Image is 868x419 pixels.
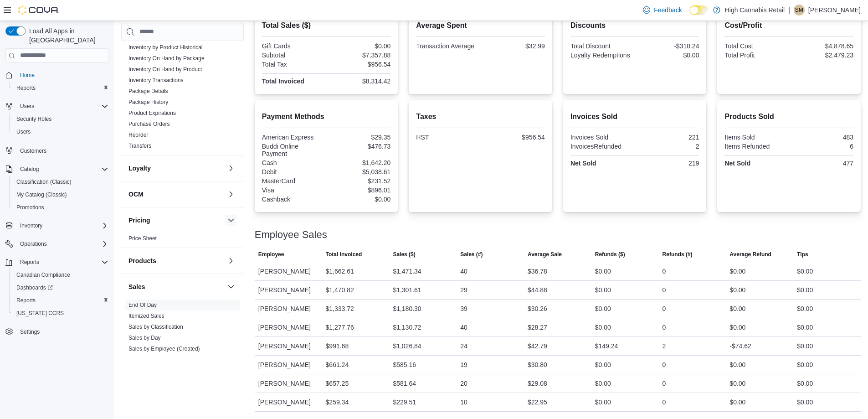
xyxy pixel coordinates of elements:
span: Refunds (#) [663,251,693,258]
h2: Cost/Profit [724,20,853,31]
div: $231.52 [328,177,390,185]
div: $0.00 [637,52,699,59]
h3: Products [128,256,156,265]
a: Sales by Employee (Created) [128,346,200,352]
button: Security Roles [9,113,112,125]
div: $0.00 [797,378,813,389]
button: Canadian Compliance [9,269,112,281]
div: [PERSON_NAME] [255,318,322,336]
span: Sales (#) [460,251,483,258]
span: Settings [20,328,40,336]
button: Home [2,68,112,82]
button: Catalog [2,163,112,176]
h2: Products Sold [724,111,853,122]
h3: Employee Sales [255,229,327,240]
span: Package Details [128,88,168,95]
div: $4,878.65 [791,42,853,50]
div: $7,357.88 [328,52,390,59]
span: Itemized Sales [128,312,164,320]
h3: Loyalty [128,164,151,173]
div: 0 [663,303,666,314]
button: Users [2,100,112,113]
div: Inventory [121,31,244,155]
span: Security Roles [16,115,51,123]
h3: Sales [128,282,145,291]
span: Sales by Classification [128,323,183,331]
button: Users [16,101,38,112]
button: Pricing [128,216,224,225]
h2: Discounts [570,20,699,31]
a: Price Sheet [128,235,157,242]
span: Operations [20,240,47,248]
span: Security Roles [13,114,108,124]
div: $0.00 [797,285,813,295]
button: My Catalog (Classic) [9,188,112,201]
button: Settings [2,325,112,338]
span: Users [16,128,31,135]
div: 19 [460,359,467,370]
div: 483 [791,134,853,141]
span: Total Invoiced [326,251,362,258]
div: $0.00 [797,359,813,370]
div: $229.51 [393,397,416,408]
div: $32.99 [483,42,545,50]
div: Total Tax [262,61,324,68]
div: $36.78 [528,266,547,277]
div: $0.00 [797,303,813,314]
div: Total Cost [724,42,787,50]
span: Washington CCRS [13,308,108,319]
span: End Of Day [128,301,157,309]
span: Users [13,126,108,137]
div: Invoices Sold [570,134,633,141]
span: Load All Apps in [GEOGRAPHIC_DATA] [26,26,108,45]
span: Promotions [16,204,44,211]
div: 40 [460,266,467,277]
span: Employee [258,251,284,258]
button: Reports [2,256,112,269]
span: Users [20,103,34,110]
span: Inventory by Product Historical [128,44,203,51]
img: Cova [18,5,59,15]
span: Customers [16,145,108,156]
div: InvoicesRefunded [570,143,633,150]
a: Package History [128,99,168,105]
span: Inventory On Hand by Product [128,66,202,73]
div: Total Discount [570,42,633,50]
div: -$310.24 [637,42,699,50]
div: Total Profit [724,52,787,59]
span: Reports [13,295,108,306]
div: $661.24 [326,359,349,370]
div: $1,180.30 [393,303,421,314]
a: Classification (Classic) [13,176,75,187]
span: Transfers [128,142,151,150]
div: $0.00 [595,266,611,277]
span: Purchase Orders [128,120,170,128]
div: $0.00 [595,359,611,370]
div: $0.00 [729,266,745,277]
a: Transfers [128,143,151,149]
div: $0.00 [729,303,745,314]
div: $259.34 [326,397,349,408]
span: Home [16,69,108,81]
div: $1,662.61 [326,266,354,277]
span: Catalog [16,164,108,175]
div: Visa [262,186,324,194]
button: Products [226,255,236,266]
div: 219 [637,160,699,167]
div: 29 [460,285,467,295]
span: [US_STATE] CCRS [16,310,64,317]
div: 0 [663,322,666,333]
div: $0.00 [729,359,745,370]
div: $0.00 [797,266,813,277]
h2: Payment Methods [262,111,391,122]
span: Refunds ($) [595,251,625,258]
a: Settings [16,326,43,337]
div: $1,026.84 [393,341,421,352]
a: Inventory by Product Historical [128,44,203,51]
button: Customers [2,144,112,157]
a: Reorder [128,132,148,138]
strong: Net Sold [570,160,596,167]
div: $5,038.61 [328,168,390,176]
span: Home [20,72,35,79]
div: $0.00 [729,285,745,295]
